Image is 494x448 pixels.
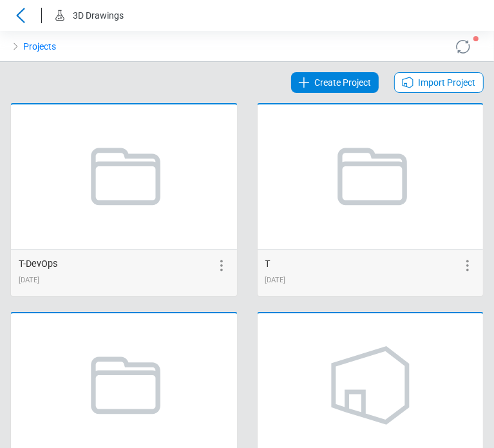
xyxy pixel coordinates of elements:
a: Create Project [291,72,379,93]
a: Projects [23,39,56,54]
span: Create Project [314,75,371,90]
div: T-DevOps [19,257,57,271]
span: 09/20/2024 12:15:05 [19,276,39,284]
div: T [265,257,286,271]
span: 09/20/2024 13:58:13 [265,276,286,284]
span: T [265,258,271,269]
span: 3D Drawings [73,10,124,21]
span: Import Project [418,75,475,90]
span: T-DevOps [19,258,57,269]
